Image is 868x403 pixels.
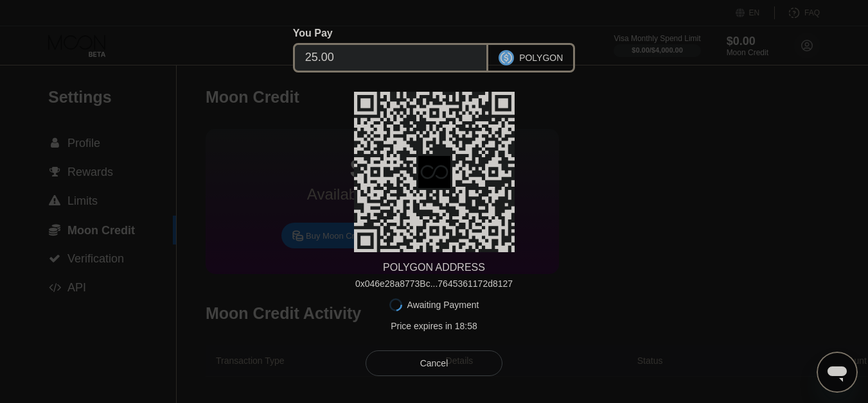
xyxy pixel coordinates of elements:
[383,262,485,273] div: POLYGON ADDRESS
[455,321,477,331] span: 18 : 58
[355,273,513,289] div: 0x046e28a8773Bc...7645361172d8127
[294,28,574,73] div: You PayPOLYGON
[407,300,479,310] div: Awaiting Payment
[391,321,477,331] div: Price expires in
[355,279,513,289] div: 0x046e28a8773Bc...7645361172d8127
[293,28,489,39] div: You Pay
[519,53,563,63] div: POLYGON
[420,357,448,369] div: Cancel
[817,352,858,393] iframe: Button to launch messaging window
[366,350,502,376] div: Cancel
